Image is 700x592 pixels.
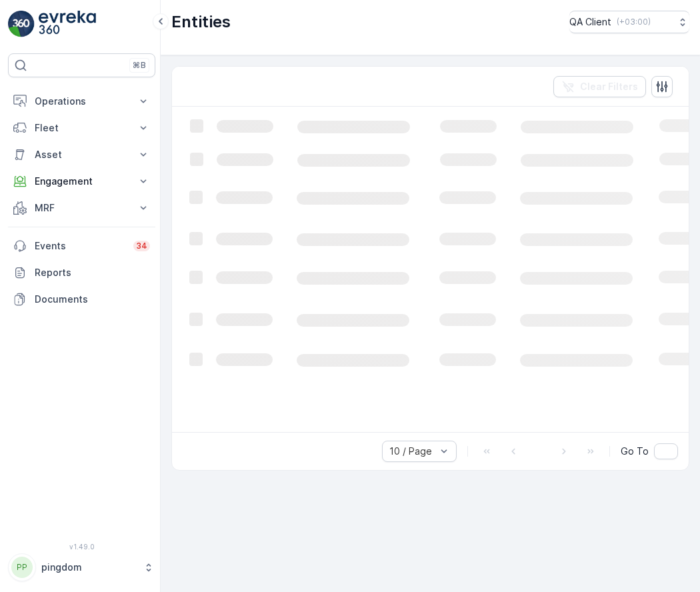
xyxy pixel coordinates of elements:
p: Reports [35,266,150,279]
p: Entities [171,11,231,33]
button: Engagement [8,168,155,195]
p: ⌘B [133,60,146,71]
button: PPpingdom [8,553,155,581]
p: Fleet [35,121,129,135]
div: PP [11,557,33,578]
p: pingdom [41,561,137,574]
button: MRF [8,195,155,221]
button: Fleet [8,115,155,141]
button: Clear Filters [553,76,646,97]
button: Asset [8,141,155,168]
a: Reports [8,259,155,286]
button: QA Client(+03:00) [569,11,689,33]
p: Operations [35,95,129,108]
a: Documents [8,286,155,313]
a: Events34 [8,233,155,259]
p: Documents [35,293,150,306]
p: 34 [136,241,147,251]
p: Engagement [35,175,129,188]
p: ( +03:00 ) [617,17,651,27]
img: logo [8,11,35,37]
p: Asset [35,148,129,161]
span: Go To [621,445,649,458]
p: Clear Filters [580,80,638,93]
p: Events [35,239,125,253]
p: MRF [35,201,129,215]
img: logo_light-DOdMpM7g.png [39,11,96,37]
button: Operations [8,88,155,115]
p: QA Client [569,15,611,29]
span: v 1.49.0 [8,543,155,551]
